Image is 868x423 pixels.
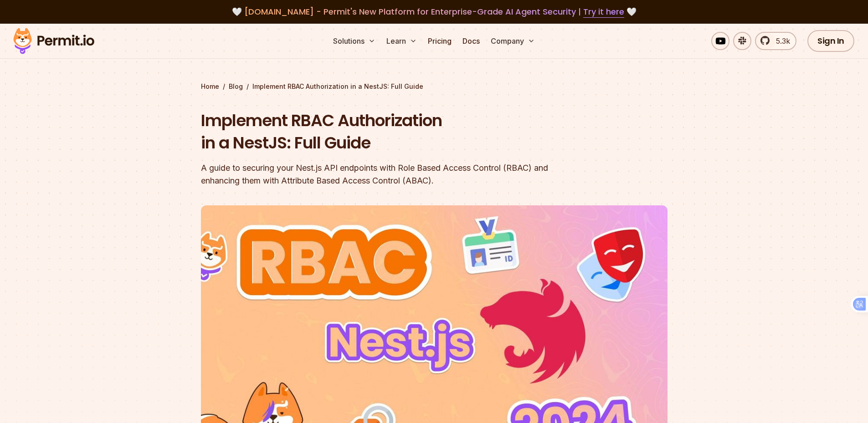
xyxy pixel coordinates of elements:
[201,82,668,91] div: / /
[583,6,624,18] a: Try it here
[807,30,854,52] a: Sign In
[201,109,551,154] h1: Implement RBAC Authorization in a NestJS: Full Guide
[244,6,624,17] span: [DOMAIN_NAME] - Permit's New Platform for Enterprise-Grade AI Agent Security |
[424,32,455,50] a: Pricing
[770,36,790,46] span: 5.3k
[383,32,421,50] button: Learn
[201,162,551,187] div: A guide to securing your Nest.js API endpoints with Role Based Access Control (RBAC) and enhancin...
[329,32,379,50] button: Solutions
[9,25,98,56] img: Permit logo
[201,82,219,91] a: Home
[229,82,243,91] a: Blog
[22,5,846,18] div: 🤍 🤍
[755,32,796,50] a: 5.3k
[487,32,539,50] button: Company
[459,32,483,50] a: Docs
